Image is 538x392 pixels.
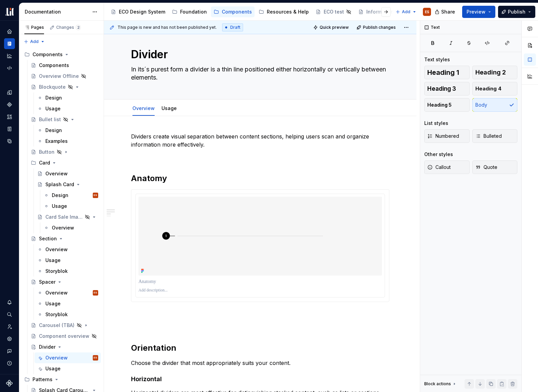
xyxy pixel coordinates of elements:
[130,46,388,63] textarea: Divider
[431,6,459,18] button: Share
[35,255,101,266] a: Usage
[30,39,39,44] span: Add
[4,63,15,73] a: Code automation
[169,6,210,17] a: Foundation
[45,94,62,101] div: Design
[39,279,56,285] div: Spacer
[28,82,101,92] a: Blockquote
[41,222,101,233] a: Overview
[25,8,89,15] div: Documentation
[6,380,13,387] svg: Supernova Logo
[311,23,352,32] button: Quick preview
[131,359,389,367] p: Choose the divider that most appropriately suits your content.
[45,181,74,188] div: Splash Card
[35,352,101,363] a: OverviewES
[424,129,470,143] button: Numbered
[211,6,255,17] a: Components
[35,92,101,103] a: Design
[472,66,518,79] button: Heading 2
[4,38,15,49] div: Documentation
[22,374,101,385] div: Patterns
[4,136,15,147] div: Data sources
[52,203,67,210] div: Usage
[35,136,101,147] a: Examples
[94,192,97,199] div: ES
[424,56,450,63] div: Text styles
[45,105,61,112] div: Usage
[4,111,15,122] a: Assets
[33,51,63,58] div: Components
[313,6,354,17] a: ECO test
[427,102,452,108] span: Heading 5
[117,25,217,30] span: This page is new and has not been published yet.
[424,379,457,389] div: Block actions
[35,309,101,320] a: Storyblok
[35,103,101,114] a: Usage
[4,26,15,37] a: Home
[39,84,66,90] div: Blockquote
[425,9,429,15] div: ES
[475,133,502,139] span: Bulleted
[462,6,495,18] button: Preview
[4,124,15,134] a: Storybook stories
[52,224,74,231] div: Overview
[131,375,389,383] h4: Horizontal
[35,363,101,374] a: Usage
[45,311,68,318] div: Storyblok
[363,25,396,30] span: Publish changes
[39,62,69,69] div: Components
[28,114,101,125] a: Bullet list
[424,151,453,158] div: Other styles
[28,60,101,71] a: Components
[28,233,101,244] a: Section
[35,179,101,190] a: Splash Card
[356,6,404,17] a: Information
[94,289,97,296] div: ES
[45,246,68,253] div: Overview
[180,8,207,15] div: Foundation
[402,9,410,15] span: Add
[427,69,459,76] span: Heading 1
[22,49,101,60] div: Components
[427,164,451,171] span: Callout
[424,98,470,112] button: Heading 5
[230,25,240,30] span: Draft
[4,297,15,308] div: Notifications
[45,354,68,361] div: Overview
[35,125,101,136] a: Design
[424,160,470,174] button: Callout
[39,235,57,242] div: Section
[130,101,157,115] div: Overview
[28,71,101,82] a: Overview Offline
[267,8,309,15] div: Resources & Help
[35,168,101,179] a: Overview
[320,25,349,30] span: Quick preview
[4,346,15,356] div: Contact support
[162,105,177,111] a: Usage
[39,322,74,329] div: Carousel (TBA)
[4,321,15,332] a: Invite team
[35,244,101,255] a: Overview
[45,300,61,307] div: Usage
[131,173,389,184] h2: Anatomy
[45,214,83,220] div: Card Sale Image
[39,116,61,123] div: Bullet list
[427,133,459,139] span: Numbered
[33,376,52,383] div: Patterns
[45,138,68,145] div: Examples
[5,8,14,16] img: f0abbffb-d71d-4d32-b858-d34959bbcc23.png
[441,8,455,15] span: Share
[35,298,101,309] a: Usage
[4,50,15,61] div: Analytics
[41,190,101,201] a: DesignES
[256,6,311,17] a: Resources & Help
[4,99,15,110] a: Components
[24,25,44,30] div: Pages
[475,164,497,171] span: Quote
